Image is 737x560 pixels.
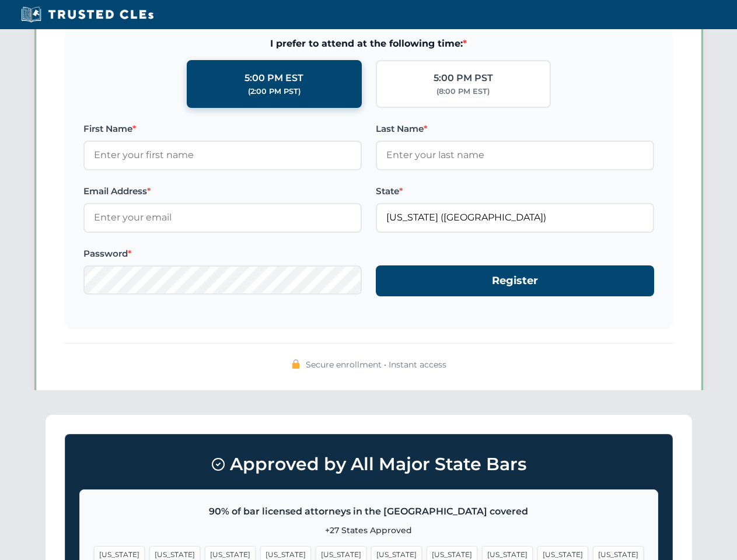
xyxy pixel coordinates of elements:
[376,141,654,170] input: Enter your last name
[248,86,301,97] div: (2:00 PM PST)
[291,359,301,369] img: 🔒
[436,86,490,97] div: (8:00 PM EST)
[376,184,654,198] label: State
[83,184,362,198] label: Email Address
[434,71,493,86] div: 5:00 PM PST
[244,71,303,86] div: 5:00 PM EST
[83,141,362,170] input: Enter your first name
[83,203,362,232] input: Enter your email
[376,203,654,232] input: Florida (FL)
[83,36,654,51] span: I prefer to attend at the following time:
[306,358,446,371] span: Secure enrollment • Instant access
[94,524,644,537] p: +27 States Approved
[83,247,362,261] label: Password
[18,6,157,23] img: Trusted CLEs
[94,504,644,519] p: 90% of bar licensed attorneys in the [GEOGRAPHIC_DATA] covered
[376,122,654,136] label: Last Name
[376,265,654,296] button: Register
[83,122,362,136] label: First Name
[79,449,658,480] h3: Approved by All Major State Bars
